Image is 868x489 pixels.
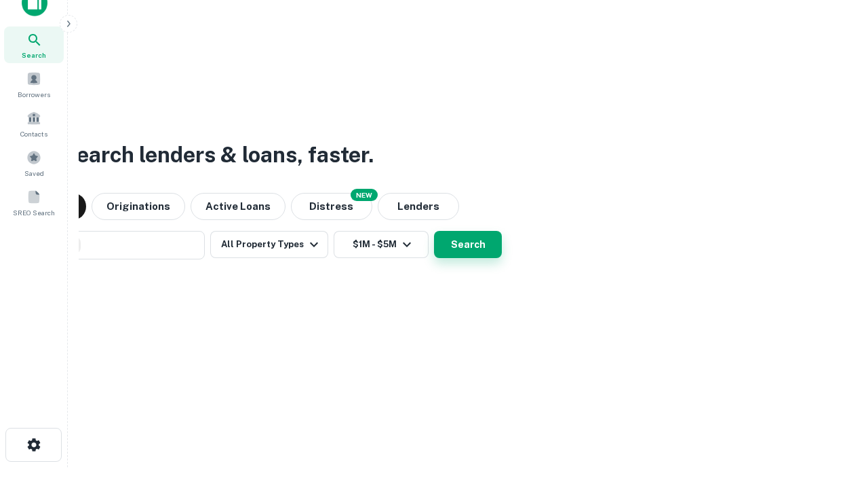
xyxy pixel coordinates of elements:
span: Search [22,50,46,60]
span: Contacts [20,128,47,139]
button: Originations [92,193,185,220]
iframe: Chat Widget [800,380,868,446]
span: Saved [24,168,44,179]
a: Contacts [4,105,64,142]
span: SREO Search [13,207,55,218]
button: Active Loans [191,193,285,220]
h3: Search lenders & loans, faster. [62,139,374,171]
a: Borrowers [4,66,64,103]
button: $1M - $5M [334,231,429,258]
div: NEW [351,189,378,201]
button: All Property Types [210,231,328,258]
a: Search [4,26,64,63]
a: SREO Search [4,184,64,221]
span: Borrowers [18,89,50,100]
button: Search [434,231,502,258]
button: Lenders [378,193,459,220]
button: Search distressed loans with lien and other non-mortgage details. [291,193,372,220]
a: Saved [4,145,64,181]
